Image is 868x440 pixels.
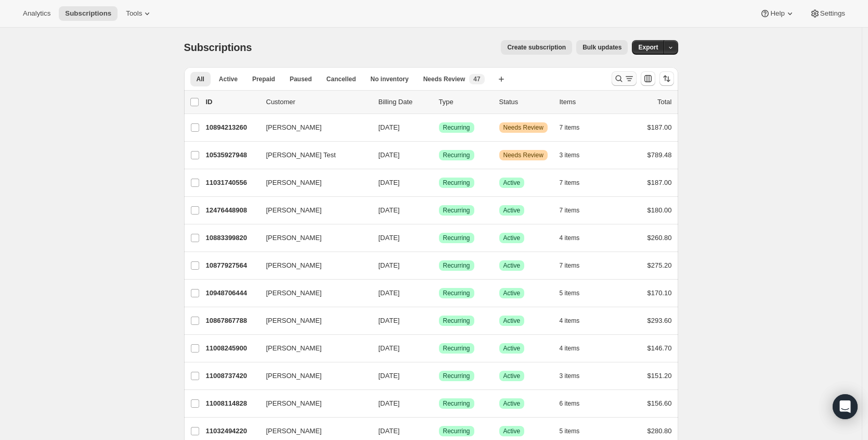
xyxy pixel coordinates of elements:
[560,369,591,383] button: 3 items
[206,369,672,383] div: 11008737420[PERSON_NAME][DATE]SuccessRecurringSuccessActive3 items$151.20
[379,261,400,269] span: [DATE]
[560,151,580,159] span: 3 items
[379,151,400,159] span: [DATE]
[260,257,364,274] button: [PERSON_NAME]
[560,344,580,353] span: 4 items
[632,40,664,55] button: Export
[266,316,322,326] span: [PERSON_NAME]
[770,9,784,18] span: Help
[260,147,364,164] button: [PERSON_NAME] Test
[503,261,521,270] span: Active
[206,396,672,411] div: 11008114828[PERSON_NAME][DATE]SuccessRecurringSuccessActive6 items$156.60
[503,317,521,325] span: Active
[206,120,672,135] div: 10894213260[PERSON_NAME][DATE]SuccessRecurringWarningNeeds Review7 items$187.00
[197,75,204,83] span: All
[507,43,566,52] span: Create subscription
[560,203,591,218] button: 7 items
[206,178,258,188] p: 11031740556
[560,396,591,411] button: 6 items
[266,97,370,107] p: Customer
[560,261,580,270] span: 7 items
[260,202,364,219] button: [PERSON_NAME]
[266,371,322,381] span: [PERSON_NAME]
[493,72,510,86] button: Create new view
[266,343,322,354] span: [PERSON_NAME]
[260,395,364,412] button: [PERSON_NAME]
[647,317,672,324] span: $293.60
[641,71,655,86] button: Customize table column order and visibility
[503,427,521,435] span: Active
[266,398,322,409] span: [PERSON_NAME]
[206,231,672,245] div: 10883399820[PERSON_NAME][DATE]SuccessRecurringSuccessActive4 items$260.80
[754,6,801,21] button: Help
[379,206,400,214] span: [DATE]
[260,312,364,329] button: [PERSON_NAME]
[379,317,400,324] span: [DATE]
[647,206,672,214] span: $180.00
[647,261,672,269] span: $275.20
[219,75,238,83] span: Active
[260,285,364,301] button: [PERSON_NAME]
[804,6,851,21] button: Settings
[379,399,400,407] span: [DATE]
[560,234,580,242] span: 4 items
[65,9,111,18] span: Subscriptions
[443,317,470,325] span: Recurring
[206,233,258,243] p: 10883399820
[260,368,364,384] button: [PERSON_NAME]
[59,6,118,21] button: Subscriptions
[647,234,672,242] span: $260.80
[206,205,258,216] p: 12476448908
[443,179,470,187] span: Recurring
[503,123,543,132] span: Needs Review
[266,122,322,133] span: [PERSON_NAME]
[503,151,543,159] span: Needs Review
[260,423,364,439] button: [PERSON_NAME]
[206,175,672,190] div: 11031740556[PERSON_NAME][DATE]SuccessRecurringSuccessActive7 items$187.00
[582,43,621,52] span: Bulk updates
[379,123,400,131] span: [DATE]
[206,260,258,271] p: 10877927564
[503,234,521,242] span: Active
[17,6,57,21] button: Analytics
[206,343,258,354] p: 11008245900
[206,398,258,409] p: 11008114828
[206,426,258,436] p: 11032494220
[638,43,658,52] span: Export
[560,399,580,408] span: 6 items
[560,317,580,325] span: 4 items
[560,120,591,135] button: 7 items
[206,341,672,356] div: 11008245900[PERSON_NAME][DATE]SuccessRecurringSuccessActive4 items$146.70
[206,258,672,273] div: 10877927564[PERSON_NAME][DATE]SuccessRecurringSuccessActive7 items$275.20
[647,427,672,435] span: $280.80
[443,289,470,297] span: Recurring
[370,75,408,83] span: No inventory
[647,123,672,131] span: $187.00
[647,372,672,380] span: $151.20
[206,150,258,160] p: 10535927948
[206,203,672,218] div: 12476448908[PERSON_NAME][DATE]SuccessRecurringSuccessActive7 items$180.00
[647,289,672,297] span: $170.10
[560,286,591,300] button: 5 items
[379,289,400,297] span: [DATE]
[379,372,400,380] span: [DATE]
[260,174,364,191] button: [PERSON_NAME]
[423,75,465,83] span: Needs Review
[560,424,591,438] button: 5 items
[184,42,252,53] span: Subscriptions
[206,97,258,107] p: ID
[560,258,591,273] button: 7 items
[379,179,400,186] span: [DATE]
[443,399,470,408] span: Recurring
[659,71,674,86] button: Sort the results
[266,233,322,243] span: [PERSON_NAME]
[379,97,431,107] p: Billing Date
[612,71,637,86] button: Search and filter results
[252,75,275,83] span: Prepaid
[657,97,671,107] p: Total
[560,123,580,132] span: 7 items
[443,372,470,380] span: Recurring
[503,206,521,215] span: Active
[206,316,258,326] p: 10867867788
[443,427,470,435] span: Recurring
